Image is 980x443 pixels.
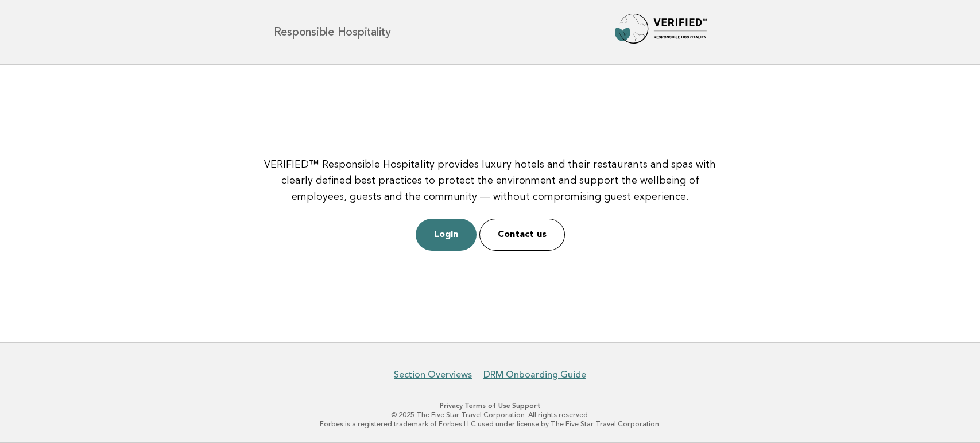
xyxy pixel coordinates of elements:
[483,369,586,380] a: DRM Onboarding Guide
[479,219,565,251] a: Contact us
[512,402,540,410] a: Support
[259,157,722,205] p: VERIFIED™ Responsible Hospitality provides luxury hotels and their restaurants and spas with clea...
[139,419,842,429] p: Forbes is a registered trademark of Forbes LLC used under license by The Five Star Travel Corpora...
[139,410,842,419] p: © 2025 The Five Star Travel Corporation. All rights reserved.
[416,219,477,251] a: Login
[394,369,472,380] a: Section Overviews
[274,26,391,38] h1: Responsible Hospitality
[615,14,707,50] img: Forbes Travel Guide
[139,401,842,410] p: · ·
[464,402,510,410] a: Terms of Use
[440,402,463,410] a: Privacy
